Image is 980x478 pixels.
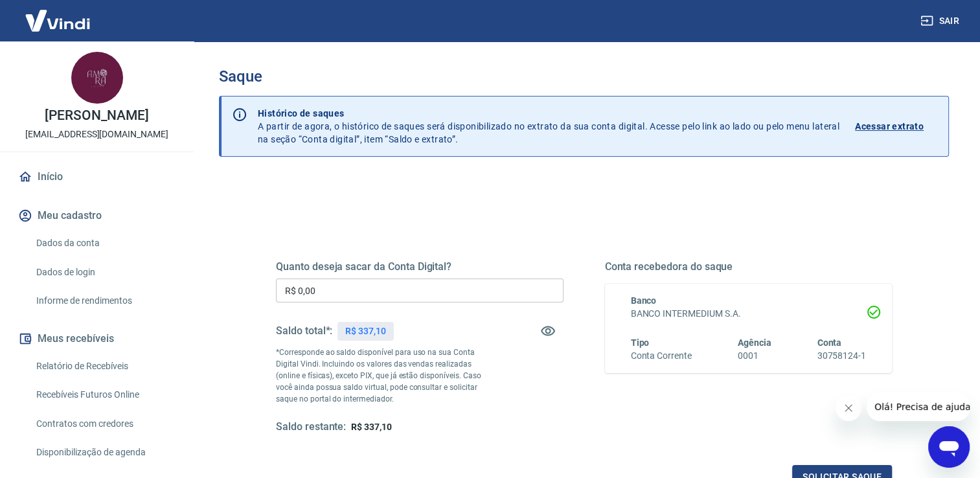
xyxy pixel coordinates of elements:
[855,120,924,133] p: Acessar extrato
[631,307,867,321] h6: BANCO INTERMEDIUM S.A.
[31,259,178,286] a: Dados de login
[31,288,178,314] a: Informe de rendimentos
[928,426,970,468] iframe: Botão para abrir a janela de mensagens
[31,411,178,437] a: Contratos com credores
[631,295,657,306] span: Banco
[258,107,839,120] p: Histórico de saques
[71,52,123,104] img: 63b345ac-3736-441d-a5e1-979e3665bde5.jpeg
[31,439,178,466] a: Disponibilização de agenda
[918,9,964,33] button: Sair
[817,349,866,363] h6: 30758124-1
[31,353,178,380] a: Relatório de Recebíveis
[219,67,949,85] h3: Saque
[31,230,178,256] a: Dados da conta
[16,324,178,353] button: Meus recebíveis
[258,107,839,146] p: A partir de agora, o histórico de saques será disponibilizado no extrato da sua conta digital. Ac...
[276,260,564,273] h5: Quanto deseja sacar da Conta Digital?
[351,422,392,432] span: R$ 337,10
[276,324,332,337] h5: Saldo total*:
[867,393,970,421] iframe: Mensagem da empresa
[276,347,492,405] p: *Corresponde ao saldo disponível para uso na sua Conta Digital Vindi. Incluindo os valores das ve...
[25,128,168,141] p: [EMAIL_ADDRESS][DOMAIN_NAME]
[8,9,109,19] span: Olá! Precisa de ajuda?
[855,107,938,146] a: Acessar extrato
[16,201,178,230] button: Meu cadastro
[836,395,861,421] iframe: Fechar mensagem
[45,109,148,122] p: [PERSON_NAME]
[16,163,178,191] a: Início
[345,324,386,338] p: R$ 337,10
[631,337,650,348] span: Tipo
[817,337,841,348] span: Conta
[738,349,771,363] h6: 0001
[605,260,893,273] h5: Conta recebedora do saque
[16,1,100,40] img: Vindi
[631,349,692,363] h6: Conta Corrente
[276,420,346,434] h5: Saldo restante:
[31,381,178,408] a: Recebíveis Futuros Online
[738,337,771,348] span: Agência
